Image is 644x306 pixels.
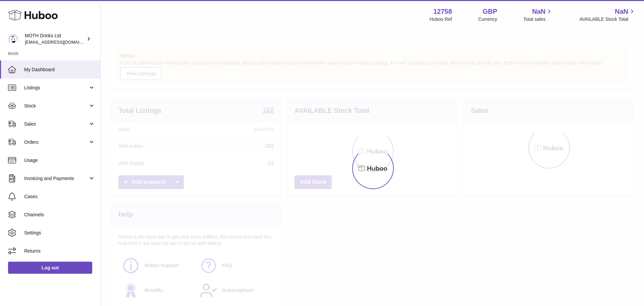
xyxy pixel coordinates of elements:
[523,16,553,23] span: Total sales
[25,39,99,45] span: [EMAIL_ADDRESS][DOMAIN_NAME]
[615,7,628,16] span: NaN
[24,175,88,182] span: Invoicing and Payments
[532,7,545,16] span: NaN
[478,16,497,23] div: Currency
[24,139,88,145] span: Orders
[24,67,95,73] span: My Dashboard
[8,262,92,274] a: Log out
[523,7,553,23] a: NaN Total sales
[433,7,452,16] strong: 12758
[579,7,636,23] a: NaN AVAILABLE Stock Total
[24,85,88,91] span: Listings
[483,7,497,16] strong: GBP
[24,157,95,164] span: Usage
[25,33,85,45] div: MOTH Drinks Ltd
[24,103,88,109] span: Stock
[430,16,452,23] div: Huboo Ref
[24,121,88,127] span: Sales
[8,34,18,44] img: internalAdmin-12758@internal.huboo.com
[24,230,95,236] span: Settings
[579,16,636,23] span: AVAILABLE Stock Total
[24,248,95,254] span: Returns
[24,193,95,200] span: Cases
[24,212,95,218] span: Channels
